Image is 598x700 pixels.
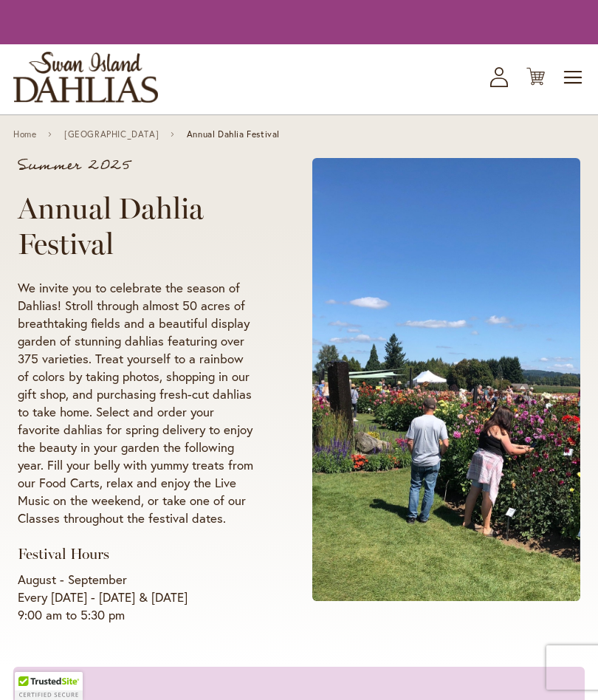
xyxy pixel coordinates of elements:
h1: Annual Dahlia Festival [18,191,256,261]
p: Summer 2025 [18,158,256,173]
a: store logo [13,52,158,103]
a: Home [13,129,36,140]
span: Annual Dahlia Festival [187,129,280,140]
p: We invite you to celebrate the season of Dahlias! Stroll through almost 50 acres of breathtaking ... [18,279,256,527]
h3: Festival Hours [18,545,256,563]
a: [GEOGRAPHIC_DATA] [64,129,159,140]
p: August - September Every [DATE] - [DATE] & [DATE] 9:00 am to 5:30 pm [18,571,256,624]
